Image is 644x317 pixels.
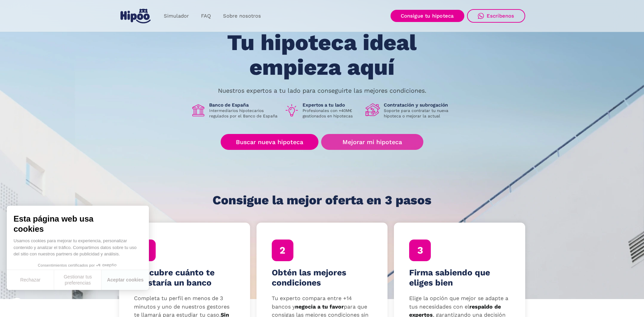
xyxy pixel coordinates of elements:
h1: Consigue la mejor oferta en 3 pasos [213,194,431,207]
a: FAQ [195,9,217,23]
h1: Expertos a tu lado [303,102,360,108]
a: Sobre nosotros [217,9,267,23]
p: Nuestros expertos a tu lado para conseguirte las mejores condiciones. [218,88,426,93]
a: Buscar nueva hipoteca [221,134,318,150]
a: Consigue tu hipoteca [391,10,464,22]
h4: Firma sabiendo que eliges bien [409,268,510,288]
p: Profesionales con +40M€ gestionados en hipotecas [303,108,360,119]
p: Soporte para contratar tu nueva hipoteca o mejorar la actual [384,108,453,119]
h4: Descubre cuánto te prestaría un banco [134,268,235,288]
a: home [119,6,152,26]
h4: Obtén las mejores condiciones [272,268,373,288]
h1: Contratación y subrogación [384,102,453,108]
a: Mejorar mi hipoteca [321,134,423,150]
div: Escríbenos [487,13,514,19]
h1: Tu hipoteca ideal empieza aquí [194,30,450,80]
h1: Banco de España [209,102,279,108]
a: Simulador [158,9,195,23]
strong: negocia a tu favor [295,303,344,310]
p: Intermediarios hipotecarios regulados por el Banco de España [209,108,279,119]
a: Escríbenos [467,9,525,23]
